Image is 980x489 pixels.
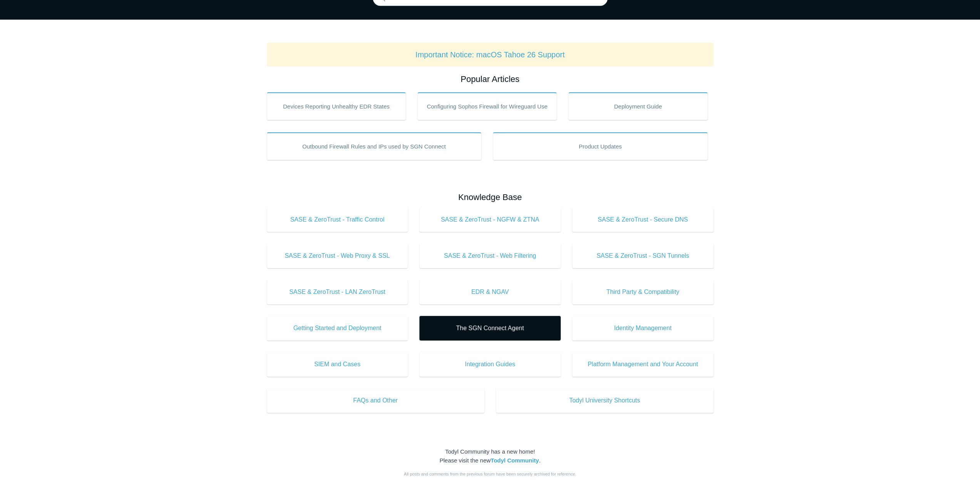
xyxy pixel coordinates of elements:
[419,280,561,304] a: EDR & NGAV
[584,251,702,260] span: SASE & ZeroTrust - SGN Tunnels
[267,92,406,120] a: Devices Reporting Unhealthy EDR States
[419,244,561,268] a: SASE & ZeroTrust - Web Filtering
[572,316,714,340] a: Identity Management
[508,396,702,405] span: Todyl University Shortcuts
[267,191,714,204] h2: Knowledge Base
[267,207,408,232] a: SASE & ZeroTrust - Traffic Control
[584,215,702,224] span: SASE & ZeroTrust - Secure DNS
[493,132,708,160] a: Product Updates
[584,287,702,297] span: Third Party & Compatibility
[267,388,484,413] a: FAQs and Other
[415,50,565,59] a: Important Notice: macOS Tahoe 26 Support
[584,324,702,333] span: Identity Management
[267,73,714,85] h2: Popular Articles
[491,457,539,464] a: Todyl Community
[568,92,708,120] a: Deployment Guide
[419,207,561,232] a: SASE & ZeroTrust - NGFW & ZTNA
[431,215,549,224] span: SASE & ZeroTrust - NGFW & ZTNA
[496,388,714,413] a: Todyl University Shortcuts
[431,251,549,260] span: SASE & ZeroTrust - Web Filtering
[572,280,714,304] a: Third Party & Compatibility
[572,244,714,268] a: SASE & ZeroTrust - SGN Tunnels
[431,324,549,333] span: The SGN Connect Agent
[267,352,408,377] a: SIEM and Cases
[419,316,561,340] a: The SGN Connect Agent
[278,360,397,369] span: SIEM and Cases
[278,215,397,224] span: SASE & ZeroTrust - Traffic Control
[267,244,408,268] a: SASE & ZeroTrust - Web Proxy & SSL
[267,447,714,465] div: Todyl Community has a new home! Please visit the new .
[431,360,549,369] span: Integration Guides
[572,207,714,232] a: SASE & ZeroTrust - Secure DNS
[278,251,397,260] span: SASE & ZeroTrust - Web Proxy & SSL
[278,396,473,405] span: FAQs and Other
[417,92,557,120] a: Configuring Sophos Firewall for Wireguard Use
[278,287,397,297] span: SASE & ZeroTrust - LAN ZeroTrust
[267,132,482,160] a: Outbound Firewall Rules and IPs used by SGN Connect
[572,352,714,377] a: Platform Management and Your Account
[278,324,397,333] span: Getting Started and Deployment
[267,471,714,477] div: All posts and comments from the previous forum have been securely archived for reference.
[431,287,549,297] span: EDR & NGAV
[584,360,702,369] span: Platform Management and Your Account
[267,280,408,304] a: SASE & ZeroTrust - LAN ZeroTrust
[267,316,408,340] a: Getting Started and Deployment
[419,352,561,377] a: Integration Guides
